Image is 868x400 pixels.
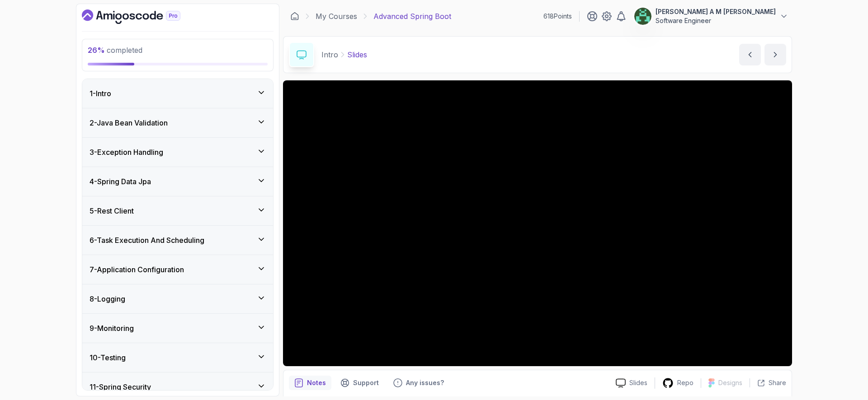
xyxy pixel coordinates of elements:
a: Repo [655,377,701,389]
img: user profile image [634,8,651,25]
button: 5-Rest Client [82,196,273,225]
p: Advanced Spring Boot [373,11,451,22]
p: [PERSON_NAME] A M [PERSON_NAME] [656,7,776,16]
p: Repo [677,378,693,387]
h3: 2 - Java Bean Validation [90,117,168,128]
button: 2-Java Bean Validation [82,108,273,137]
button: 9-Monitoring [82,314,273,343]
button: 8-Logging [82,284,273,313]
button: 10-Testing [82,343,273,372]
button: 4-Spring Data Jpa [82,167,273,196]
h3: 11 - Spring Security [90,381,151,392]
p: Software Engineer [656,16,776,25]
span: completed [88,46,142,55]
p: Notes [307,378,326,387]
p: Support [353,378,379,387]
h3: 6 - Task Execution And Scheduling [90,235,204,246]
button: Share [750,378,786,387]
button: Support button [335,376,384,390]
h3: 8 - Logging [90,293,125,304]
h3: 4 - Spring Data Jpa [90,176,151,187]
a: Dashboard [82,9,201,24]
button: notes button [289,376,331,390]
button: 7-Application Configuration [82,255,273,284]
button: next content [764,44,786,65]
p: Intro [321,49,338,60]
a: Dashboard [290,12,299,21]
p: Slides [629,378,647,387]
button: 3-Exception Handling [82,138,273,167]
button: previous content [739,44,761,65]
button: Feedback button [388,376,449,390]
h3: 3 - Exception Handling [90,147,163,158]
a: My Courses [316,11,357,22]
a: Slides [609,378,655,388]
p: Share [769,378,786,387]
h3: 7 - Application Configuration [90,264,184,275]
button: 6-Task Execution And Scheduling [82,226,273,255]
button: user profile image[PERSON_NAME] A M [PERSON_NAME]Software Engineer [634,7,788,25]
p: Any issues? [406,378,444,387]
p: Slides [347,49,367,60]
p: 618 Points [543,12,572,21]
h3: 1 - Intro [90,88,111,99]
h3: 9 - Monitoring [90,323,134,334]
span: 26 % [88,46,105,55]
h3: 10 - Testing [90,352,126,363]
h3: 5 - Rest Client [90,205,134,216]
button: 1-Intro [82,79,273,108]
p: Designs [718,378,742,387]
